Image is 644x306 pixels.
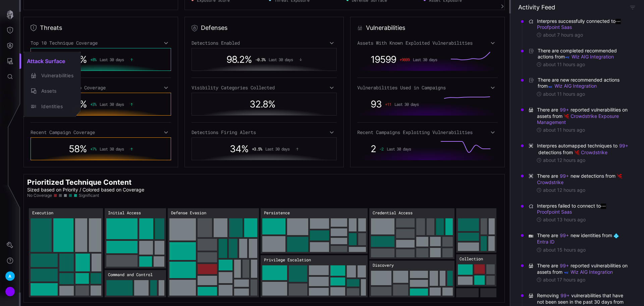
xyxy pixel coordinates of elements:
[23,83,81,99] button: Assets
[38,87,73,95] div: Assets
[38,72,73,80] div: Vulnerabilities
[38,102,73,111] div: Identities
[23,54,81,68] h2: Attack Surface
[23,99,81,114] button: Identities
[23,68,81,83] button: Vulnerabilities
